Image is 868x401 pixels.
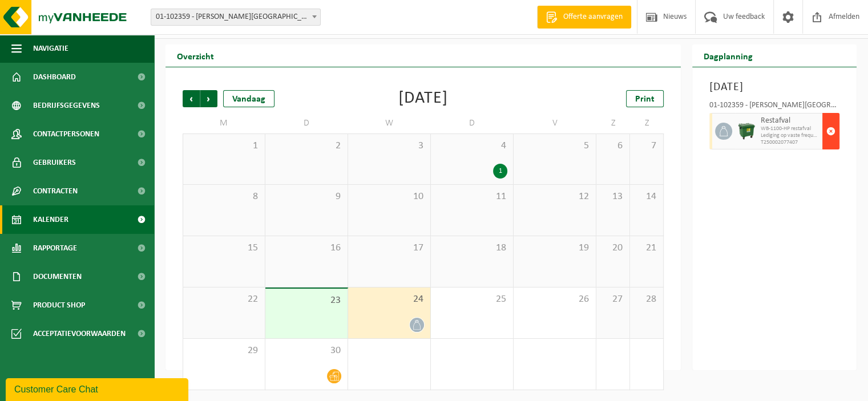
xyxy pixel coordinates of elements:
span: 9 [271,191,342,203]
span: 17 [354,242,425,254]
div: Vandaag [223,90,274,107]
span: 7 [636,140,657,152]
span: 18 [437,242,507,254]
h2: Dagplanning [692,44,764,67]
td: Z [630,113,664,133]
span: 01-102359 - CHARLES KESTELEYN - GENT [151,9,321,26]
td: Z [596,113,630,133]
span: 28 [636,293,657,306]
span: Kalender [33,205,68,234]
span: Offerte aanvragen [560,11,625,23]
td: W [348,113,431,133]
span: 3 [354,140,425,152]
span: Lediging op vaste frequentie [761,132,819,139]
span: 20 [602,242,624,254]
span: 29 [189,345,259,357]
span: 21 [636,242,657,254]
h3: [DATE] [709,79,839,96]
span: Bedrijfsgegevens [33,91,100,120]
td: D [431,113,514,133]
a: Print [626,90,664,107]
span: Acceptatievoorwaarden [33,319,126,348]
span: T250002077407 [761,139,819,146]
span: 11 [437,191,507,203]
span: 13 [602,191,624,203]
span: 6 [602,140,624,152]
span: Product Shop [33,291,85,319]
span: Vorige [183,90,200,107]
span: Gebruikers [33,148,76,177]
a: Offerte aanvragen [537,6,631,29]
span: 01-102359 - CHARLES KESTELEYN - GENT [151,9,320,25]
td: D [265,113,348,133]
span: Navigatie [33,34,68,63]
span: 15 [189,242,259,254]
iframe: chat widget [6,376,191,401]
div: 1 [493,164,507,179]
h2: Overzicht [165,44,225,67]
span: 8 [189,191,259,203]
span: 25 [437,293,507,306]
span: WB-1100-HP restafval [761,125,819,132]
span: Print [635,95,655,104]
div: [DATE] [398,90,448,107]
span: 27 [602,293,624,306]
span: 26 [519,293,590,306]
span: Contracten [33,177,78,205]
span: Restafval [761,116,819,125]
img: WB-1100-HPE-GN-04 [738,123,755,140]
span: 14 [636,191,657,203]
span: Dashboard [33,63,76,91]
span: 24 [354,293,425,306]
span: 30 [271,345,342,357]
span: Contactpersonen [33,120,99,148]
span: Volgende [200,90,217,107]
td: M [183,113,265,133]
span: 1 [189,140,259,152]
span: Documenten [33,262,82,291]
span: Rapportage [33,234,77,262]
span: 19 [519,242,590,254]
span: 2 [271,140,342,152]
span: 22 [189,293,259,306]
span: 16 [271,242,342,254]
td: V [514,113,596,133]
span: 4 [437,140,507,152]
span: 10 [354,191,425,203]
span: 23 [271,294,342,307]
div: 01-102359 - [PERSON_NAME][GEOGRAPHIC_DATA] [709,102,839,113]
span: 5 [519,140,590,152]
span: 12 [519,191,590,203]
